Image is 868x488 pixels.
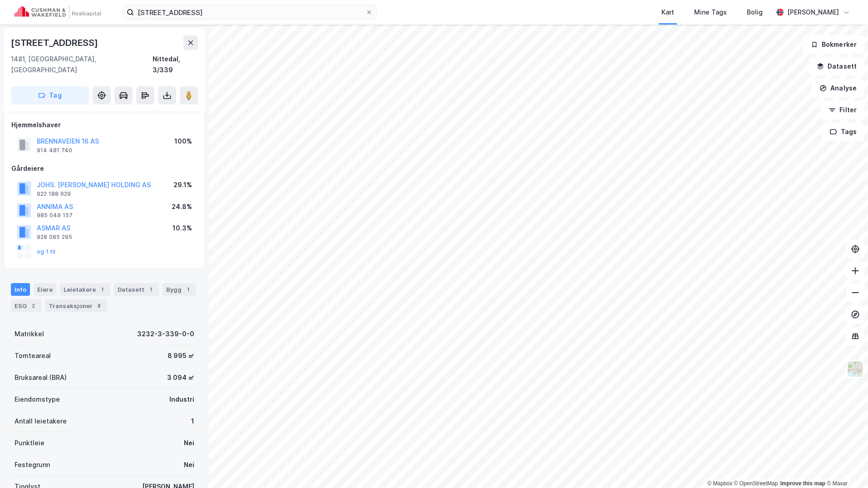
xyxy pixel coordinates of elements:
[37,234,72,241] div: 928 085 295
[37,190,71,198] div: 922 188 629
[37,212,73,219] div: 985 049 157
[60,283,110,296] div: Leietakere
[787,7,839,18] div: [PERSON_NAME]
[707,480,732,487] a: Mapbox
[822,123,864,141] button: Tags
[153,54,198,75] div: Nittedal, 3/339
[37,147,72,154] div: 914 481 740
[173,179,192,190] div: 29.1%
[137,329,194,339] div: 3232-3-339-0-0
[45,299,107,312] div: Transaksjoner
[812,79,864,97] button: Analyse
[11,163,197,174] div: Gårdeiere
[183,285,192,294] div: 1
[98,285,107,294] div: 1
[15,350,51,361] div: Tomteareal
[15,394,60,405] div: Eiendomstype
[11,283,30,296] div: Info
[11,35,100,50] div: [STREET_ADDRESS]
[809,57,864,75] button: Datasett
[15,329,44,339] div: Matrikkel
[134,5,365,19] input: Søk på adresse, matrikkel, gårdeiere, leietakere eller personer
[114,283,159,296] div: Datasett
[15,372,67,383] div: Bruksareal (BRA)
[167,372,194,383] div: 3 094 ㎡
[169,394,194,405] div: Industri
[11,120,197,130] div: Hjemmelshaver
[747,7,763,18] div: Bolig
[94,301,104,310] div: 8
[11,86,89,105] button: Tag
[11,299,41,312] div: ESG
[823,444,868,488] div: Kontrollprogram for chat
[661,7,674,18] div: Kart
[174,136,192,147] div: 100%
[823,444,868,488] iframe: Chat Widget
[172,201,192,212] div: 24.8%
[34,283,56,296] div: Eiere
[780,480,825,487] a: Improve this map
[29,301,38,310] div: 2
[15,416,67,427] div: Antall leietakere
[694,7,727,18] div: Mine Tags
[847,360,864,378] img: Z
[821,101,864,119] button: Filter
[15,6,101,19] img: cushman-wakefield-realkapital-logo.202ea83816669bd177139c58696a8fa1.svg
[184,438,194,448] div: Nei
[734,480,778,487] a: OpenStreetMap
[191,416,194,427] div: 1
[15,459,50,470] div: Festegrunn
[173,223,192,234] div: 10.3%
[11,54,153,75] div: 1481, [GEOGRAPHIC_DATA], [GEOGRAPHIC_DATA]
[803,35,864,54] button: Bokmerker
[15,438,44,448] div: Punktleie
[184,459,194,470] div: Nei
[163,283,196,296] div: Bygg
[168,350,194,361] div: 8 995 ㎡
[146,285,155,294] div: 1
